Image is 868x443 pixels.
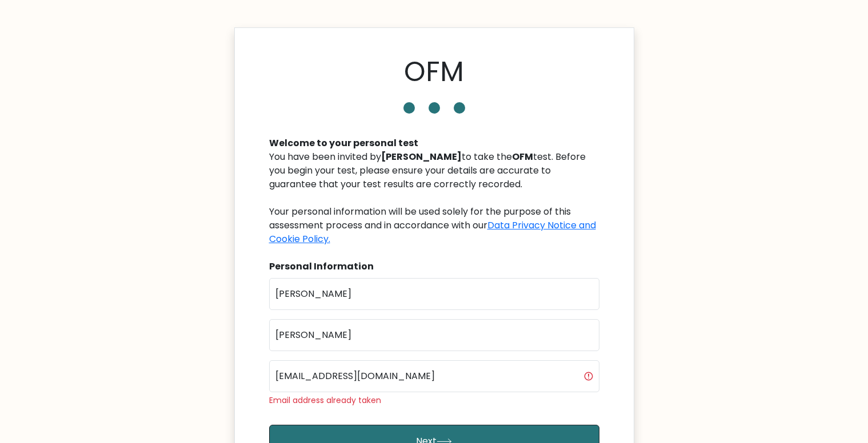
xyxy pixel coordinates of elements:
[269,360,599,392] input: Email
[269,150,599,246] div: You have been invited by to take the test. Before you begin your test, please ensure your details...
[269,219,596,245] a: Data Privacy Notice and Cookie Policy.
[269,278,599,310] input: First name
[269,260,599,273] div: Personal Information
[404,55,464,88] h1: OFM
[269,136,599,150] div: Welcome to your personal test
[381,150,462,163] b: [PERSON_NAME]
[269,394,599,406] div: Email address already taken
[512,150,533,163] b: OFM
[269,319,599,351] input: Last name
